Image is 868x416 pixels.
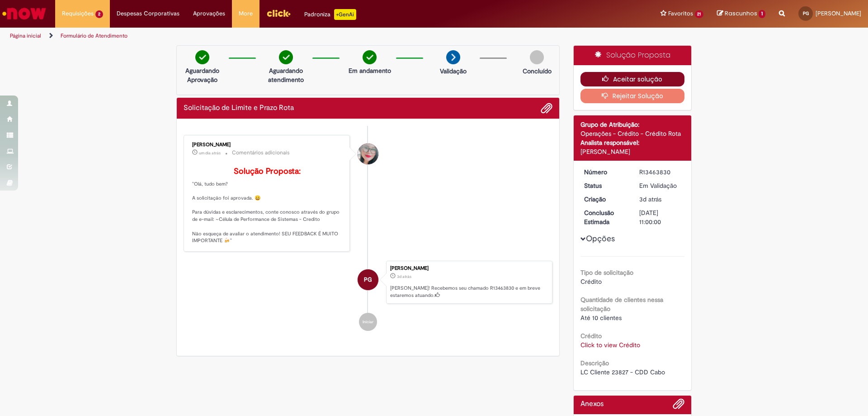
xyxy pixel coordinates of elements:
img: img-circle-grey.png [530,50,544,64]
time: 29/08/2025 17:37:30 [397,274,411,279]
b: Crédito [580,332,602,340]
div: R13463830 [639,167,681,177]
img: click_logo_yellow_360x200.png [266,6,291,20]
span: PG [364,269,372,291]
small: Comentários adicionais [232,149,290,157]
h2: Anexos [580,400,604,408]
img: ServiceNow [1,5,47,23]
span: Crédito [580,277,602,286]
div: [PERSON_NAME] [192,142,343,148]
img: check-circle-green.png [195,50,209,64]
div: Padroniza [304,9,356,20]
span: Despesas Corporativas [117,9,179,18]
dt: Número [577,167,633,177]
p: Validação [440,67,467,76]
time: 29/08/2025 17:37:30 [639,195,661,203]
dt: Status [577,181,633,190]
button: Adicionar anexos [541,102,552,114]
p: Concluído [523,67,552,76]
span: [PERSON_NAME] [816,10,861,17]
a: Formulário de Atendimento [61,32,127,39]
p: [PERSON_NAME]! Recebemos seu chamado R13463830 e em breve estaremos atuando. [390,285,547,299]
dt: Conclusão Estimada [577,208,633,226]
button: Adicionar anexos [673,398,684,414]
button: Rejeitar Solução [580,89,685,103]
span: Aprovações [193,9,225,18]
span: PG [803,10,809,16]
button: Aceitar solução [580,72,685,86]
a: Rascunhos [717,10,765,18]
span: 3d atrás [639,195,661,203]
div: 29/08/2025 17:37:30 [639,195,681,204]
p: Em andamento [349,66,391,75]
div: [DATE] 11:00:00 [639,208,681,226]
p: Aguardando Aprovação [180,66,224,84]
div: [PERSON_NAME] [580,147,685,156]
div: Operações - Crédito - Crédito Rota [580,129,685,138]
span: 21 [695,10,704,18]
b: Descrição [580,359,609,367]
b: Quantidade de clientes nessa solicitação [580,296,663,313]
span: Até 10 clientes [580,314,622,322]
span: 2 [95,10,103,18]
img: check-circle-green.png [363,50,377,64]
div: Franciele Fernanda Melo dos Santos [358,143,378,164]
p: +GenAi [334,9,356,20]
b: Solução Proposta: [234,166,301,177]
ul: Histórico de tíquete [184,126,552,340]
img: arrow-next.png [446,50,460,64]
div: Grupo de Atribuição: [580,120,685,129]
ul: Trilhas de página [7,28,572,44]
a: Click to view Crédito [580,341,640,349]
span: LC Cliente 23827 - CDD Cabo [580,368,665,376]
b: Tipo de solicitação [580,268,633,277]
a: Página inicial [10,32,41,39]
p: "Olá, tudo bem? A solicitação foi aprovada. 😀 Para dúvidas e esclarecimentos, conte conosco atrav... [192,167,343,244]
div: [PERSON_NAME] [390,266,547,271]
span: Requisições [62,9,94,18]
p: Aguardando atendimento [264,66,308,84]
span: Rascunhos [725,9,757,18]
time: 30/08/2025 17:48:24 [199,150,221,156]
div: Em Validação [639,181,681,190]
h2: Solicitação de Limite e Prazo Rota Histórico de tíquete [184,104,294,112]
span: 3d atrás [397,274,411,279]
div: Solução Proposta [574,46,692,65]
div: Analista responsável: [580,138,685,147]
div: Pedro Paulo Silva Guedes [358,269,378,290]
dt: Criação [577,195,633,204]
span: um dia atrás [199,150,221,156]
img: check-circle-green.png [279,50,293,64]
li: Pedro Paulo Silva Guedes [184,261,552,304]
span: More [239,9,253,18]
span: Favoritos [668,9,693,18]
span: 1 [759,10,765,18]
